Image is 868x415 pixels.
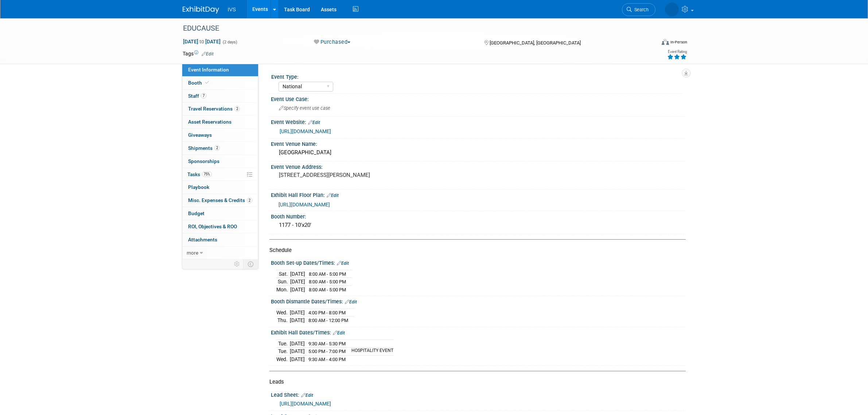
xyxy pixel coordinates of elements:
span: Playbook [188,184,209,190]
td: HOSPITALITY EVENT [347,348,393,356]
span: Asset Reservations [188,119,231,125]
a: Tasks75% [182,168,258,181]
span: 7 [201,93,206,98]
span: Giveaways [188,132,212,138]
div: Leads [269,378,680,386]
div: Booth Number: [271,211,686,220]
a: ROI, Objectives & ROO [182,220,258,233]
a: more [182,247,258,259]
span: Travel Reservations [188,106,240,112]
span: IVS [228,7,236,12]
span: Attachments [188,237,217,243]
td: [DATE] [290,355,305,363]
a: Attachments [182,233,258,246]
div: Lead Sheet: [271,389,686,399]
div: Event Rating [667,50,687,54]
a: Sponsorships [182,155,258,168]
div: EDUCAUSE [180,22,645,35]
a: [URL][DOMAIN_NAME] [280,128,331,134]
span: (2 days) [222,40,237,44]
td: Thu. [276,317,290,324]
div: In-Person [670,39,687,45]
span: more [187,250,198,256]
td: Tags [183,50,214,57]
td: Wed. [276,309,290,317]
td: Tue. [276,348,290,356]
span: 8:00 AM - 5:00 PM [309,271,346,277]
a: Edit [345,299,357,305]
div: Event Venue Name: [271,139,686,148]
span: Sponsorships [188,158,219,164]
button: Purchased [311,38,353,46]
span: [DATE] [DATE] [183,38,221,45]
div: Event Type: [271,71,682,81]
td: [DATE] [290,270,305,278]
span: 5:00 PM - 7:00 PM [308,349,346,354]
span: Misc. Expenses & Credits [188,197,252,203]
td: Personalize Event Tab Strip [231,259,244,269]
td: Wed. [276,355,290,363]
span: Budget [188,210,205,216]
td: [DATE] [290,278,305,286]
a: [URL][DOMAIN_NAME] [280,401,331,407]
div: Event Use Case: [271,94,686,103]
a: Booth [182,77,258,89]
span: 9:30 AM - 5:30 PM [308,341,346,346]
a: Event Information [182,63,258,76]
a: Giveaways [182,129,258,141]
td: [DATE] [290,317,305,324]
td: [DATE] [290,309,305,317]
a: Budget [182,207,258,220]
span: Shipments [188,145,220,151]
span: 8:00 AM - 12:00 PM [308,318,348,323]
span: 8:00 AM - 5:00 PM [309,287,346,292]
span: 2 [247,198,252,203]
a: Edit [308,120,320,125]
a: Edit [333,330,345,336]
span: Booth [188,80,210,86]
a: Edit [337,261,349,266]
div: Event Website: [271,117,686,126]
div: [GEOGRAPHIC_DATA] [276,147,680,158]
img: Kyle Shelstad [665,3,679,16]
td: Mon. [276,286,290,293]
a: Edit [301,393,313,398]
div: Exhibit Hall Dates/Times: [271,327,686,337]
td: Toggle Event Tabs [243,259,258,269]
td: Sat. [276,270,290,278]
a: Search [622,3,655,16]
i: Booth reservation complete [205,81,209,85]
div: Exhibit Hall Floor Plan: [271,190,686,199]
a: Asset Reservations [182,116,258,128]
span: 8:00 AM - 5:00 PM [309,279,346,284]
a: Travel Reservations2 [182,102,258,115]
span: 9:30 AM - 4:00 PM [308,357,346,362]
span: Search [632,7,649,12]
span: Staff [188,93,206,99]
a: Edit [202,51,214,57]
img: ExhibitDay [183,6,219,13]
td: [DATE] [290,340,305,348]
td: Tue. [276,340,290,348]
a: [URL][DOMAIN_NAME] [279,202,330,207]
div: Booth Set-up Dates/Times: [271,257,686,267]
span: 75% [202,171,212,177]
span: [GEOGRAPHIC_DATA], [GEOGRAPHIC_DATA] [490,40,581,46]
div: Event Format [612,38,688,49]
span: Specify event use case [279,105,330,111]
div: 1177 - 10'x20' [276,220,680,231]
span: to [198,39,205,44]
div: Event Venue Address: [271,162,686,171]
span: Tasks [187,171,212,177]
span: 4:00 PM - 8:00 PM [308,310,346,315]
a: Misc. Expenses & Credits2 [182,194,258,207]
span: ROI, Objectives & ROO [188,224,237,229]
span: Event Information [188,67,229,73]
span: 2 [234,106,240,112]
div: Schedule [269,247,680,254]
td: [DATE] [290,286,305,293]
a: Edit [327,193,339,198]
div: Booth Dismantle Dates/Times: [271,296,686,306]
td: Sun. [276,278,290,286]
